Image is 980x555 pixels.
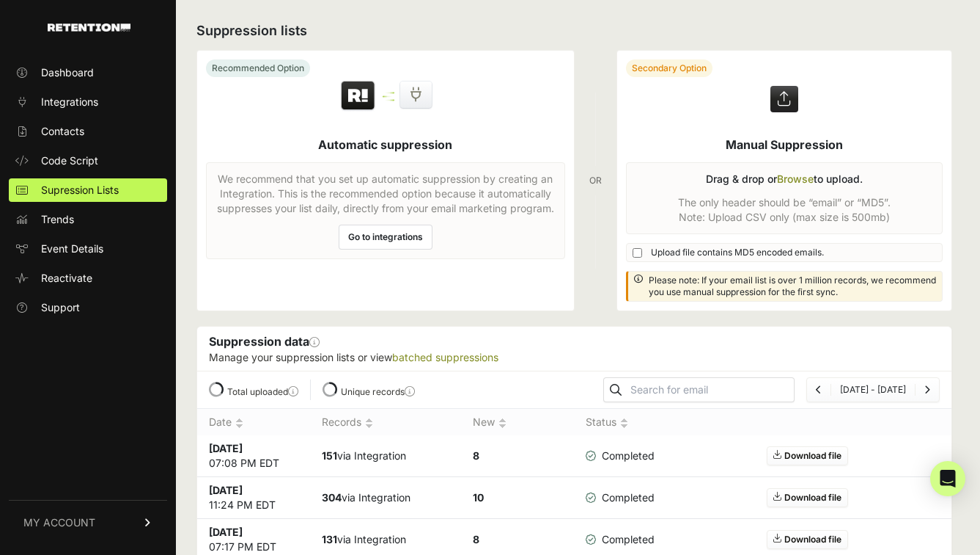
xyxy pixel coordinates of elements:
strong: [DATE] [209,442,243,454]
a: Reactivate [9,266,167,290]
a: MY ACCOUNT [9,500,167,545]
strong: 8 [473,449,479,462]
img: Retention.com [48,23,130,32]
span: Contacts [41,124,84,139]
a: Trends [9,208,167,231]
div: Suppression data [197,327,951,371]
span: Integrations [41,95,98,109]
th: Records [310,409,461,436]
img: integration [383,95,394,98]
p: Manage your suppression lists or view [209,350,940,365]
a: batched suppressions [392,351,498,363]
img: Retention [339,80,377,112]
strong: 10 [473,491,484,504]
span: Dashboard [41,65,94,80]
a: Support [9,296,167,319]
a: Supression Lists [9,178,167,202]
label: Unique records [341,386,415,397]
a: Go to integrations [339,225,432,250]
a: Code Script [9,149,167,173]
td: 07:08 PM EDT [197,435,310,477]
span: Support [41,300,80,315]
strong: [DATE] [209,484,243,496]
img: no_sort-eaf950dc5ab64cae54d48a5578032e96f70b2ecb7d747501f34c8f2db400fb66.gif [620,418,628,429]
span: Completed [586,532,655,547]
img: no_sort-eaf950dc5ab64cae54d48a5578032e96f70b2ecb7d747501f34c8f2db400fb66.gif [498,418,506,429]
img: integration [383,92,394,94]
td: via Integration [310,435,461,477]
td: 11:24 PM EDT [197,477,310,519]
a: Download file [767,488,848,507]
div: Recommended Option [206,59,310,77]
a: Next [924,384,930,395]
span: MY ACCOUNT [23,515,95,530]
li: [DATE] - [DATE] [830,384,915,396]
a: Contacts [9,120,167,143]
label: Total uploaded [227,386,298,397]
a: Event Details [9,237,167,261]
h2: Suppression lists [196,21,952,41]
a: Integrations [9,90,167,114]
span: Supression Lists [41,183,119,197]
strong: 8 [473,533,479,545]
a: Dashboard [9,61,167,84]
img: integration [383,99,394,101]
div: OR [589,50,602,311]
div: Open Intercom Messenger [930,461,965,496]
td: via Integration [310,477,461,519]
th: Status [574,409,666,436]
input: Search for email [627,380,794,400]
strong: 151 [322,449,337,462]
span: Completed [586,449,655,463]
nav: Page navigation [806,377,940,402]
a: Download file [767,446,848,465]
a: Previous [816,384,822,395]
span: Reactivate [41,271,92,286]
th: Date [197,409,310,436]
strong: [DATE] [209,526,243,538]
th: New [461,409,574,436]
p: We recommend that you set up automatic suppression by creating an Integration. This is the recomm... [215,172,556,216]
span: Trends [41,212,74,227]
span: Event Details [41,242,103,256]
h5: Automatic suppression [318,136,452,153]
input: Upload file contains MD5 encoded emails. [633,248,642,258]
img: no_sort-eaf950dc5ab64cae54d48a5578032e96f70b2ecb7d747501f34c8f2db400fb66.gif [365,418,373,429]
strong: 131 [322,533,337,545]
span: Completed [586,490,655,505]
img: no_sort-eaf950dc5ab64cae54d48a5578032e96f70b2ecb7d747501f34c8f2db400fb66.gif [235,418,243,429]
span: Code Script [41,153,98,168]
a: Download file [767,530,848,549]
strong: 304 [322,491,342,504]
span: Upload file contains MD5 encoded emails. [651,247,824,258]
